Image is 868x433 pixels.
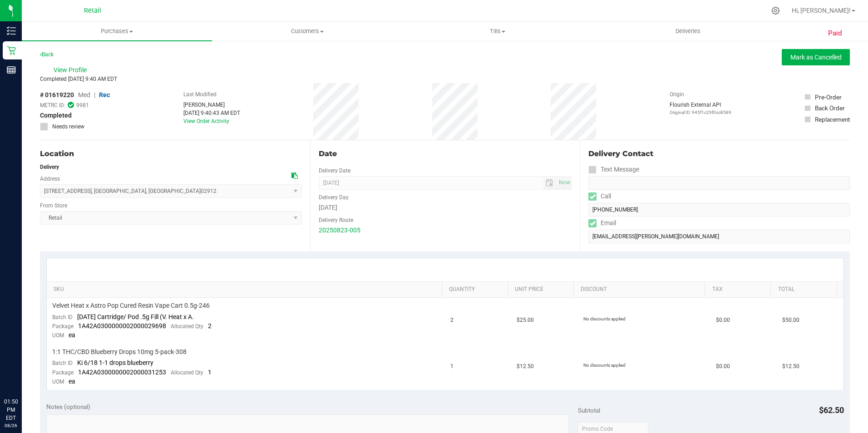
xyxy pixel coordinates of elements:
span: Package [52,369,74,376]
a: SKU [54,286,438,293]
a: Tax [712,286,767,293]
span: View Profile [54,65,90,75]
span: METRC ID: [40,101,65,109]
span: Batch ID [52,360,73,366]
label: Text Message [588,163,639,176]
span: Tills [403,27,592,35]
span: $25.00 [517,316,534,325]
label: Email [588,216,616,230]
span: Mark as Cancelled [790,54,842,61]
span: $62.50 [819,405,844,415]
span: | [94,91,95,98]
span: $12.50 [517,362,534,371]
div: Flourish External API [670,101,731,116]
span: $0.00 [716,362,730,371]
span: ea [69,331,75,339]
span: 1A42A0300000002000031253 [78,369,166,376]
span: # 01619220 [40,90,74,100]
span: No discounts applied [583,363,626,368]
span: 1 [208,369,212,376]
input: Format: (999) 999-9999 [588,203,850,216]
input: Format: (999) 999-9999 [588,176,850,190]
inline-svg: Retail [7,46,16,55]
span: UOM [52,332,64,339]
div: Back Order [815,103,845,113]
p: Original ID: 945f1c29f0cc8589 [670,109,731,116]
span: Deliveries [663,27,713,35]
div: [DATE] [319,203,572,212]
label: Call [588,190,611,203]
span: Subtotal [578,407,600,414]
span: Rec [99,91,110,98]
label: Last Modified [183,90,217,98]
a: Deliveries [593,22,783,41]
span: No discounts applied [583,316,626,321]
span: Batch ID [52,314,73,320]
span: In Sync [68,101,74,109]
span: 1 [450,362,454,371]
span: [DATE] Cartridge/ Pod .5g Fill (V. Heat x A. [77,313,194,320]
label: Origin [670,90,684,98]
span: 2 [450,316,454,325]
a: Unit Price [515,286,570,293]
div: Date [319,148,572,159]
a: Customers [212,22,402,41]
a: Tills [403,22,593,41]
span: 1A42A0300000002000029698 [78,322,166,330]
span: $0.00 [716,316,730,325]
a: Discount [581,286,701,293]
label: Delivery Day [319,193,349,202]
strong: Delivery [40,164,59,170]
a: 20250823-005 [319,226,360,234]
span: Hi, [PERSON_NAME]! [792,7,851,14]
span: Customers [212,27,402,35]
div: Copy address to clipboard [291,171,298,181]
a: Purchases [22,22,212,41]
label: Delivery Route [319,216,353,224]
a: View Order Activity [183,118,229,124]
span: Allocated Qty [171,369,203,376]
span: 1:1 THC/CBD Blueberry Drops 10mg 5-pack-308 [52,348,187,356]
span: ea [69,378,75,385]
label: From Store [40,202,67,210]
p: 08/26 [4,422,18,429]
div: [PERSON_NAME] [183,101,240,109]
inline-svg: Reports [7,65,16,74]
iframe: Resource center unread badge [27,359,38,370]
span: 9981 [76,101,89,109]
span: Completed [DATE] 9:40 AM EDT [40,76,117,82]
div: Replacement [815,115,850,124]
a: Quantity [449,286,504,293]
span: Med [78,91,90,98]
span: Purchases [22,27,212,35]
div: Pre-Order [815,93,842,102]
div: Delivery Contact [588,148,850,159]
span: $12.50 [782,362,799,371]
p: 01:50 PM EDT [4,398,18,422]
button: Mark as Cancelled [782,49,850,65]
span: 2 [208,322,212,330]
span: Package [52,323,74,330]
a: Total [778,286,833,293]
span: Needs review [52,123,84,131]
div: [DATE] 9:40:43 AM EDT [183,109,240,117]
a: Back [40,51,54,58]
inline-svg: Inventory [7,26,16,35]
span: Retail [84,7,101,15]
span: Notes (optional) [46,403,90,410]
label: Delivery Date [319,167,350,175]
span: Ki 6/18 1-1 drops blueberry [77,359,153,366]
span: Paid [828,28,842,39]
label: Address [40,175,60,183]
div: Manage settings [770,6,781,15]
span: Completed [40,111,72,120]
iframe: Resource center [9,360,36,388]
div: Location [40,148,302,159]
span: Allocated Qty [171,323,203,330]
span: Velvet Heat x Astro Pop Cured Resin Vape Cart 0.5g-246 [52,301,210,310]
span: $50.00 [782,316,799,325]
span: UOM [52,379,64,385]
